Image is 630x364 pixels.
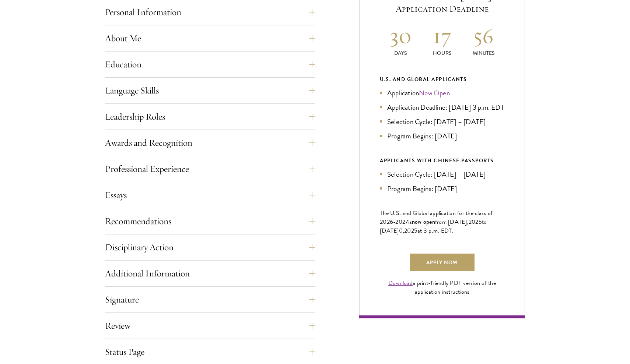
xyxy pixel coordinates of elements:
div: U.S. and Global Applicants [380,75,504,84]
div: APPLICANTS WITH CHINESE PASSPORTS [380,156,504,165]
span: 202 [469,218,479,226]
a: Apply Now [410,254,475,271]
span: to [DATE] [380,218,487,235]
li: Application Deadline: [DATE] 3 p.m. EDT [380,102,504,113]
span: 5 [414,226,417,235]
span: is [408,218,412,226]
button: Review [105,317,315,335]
li: Program Begins: [DATE] [380,183,504,194]
span: , [403,226,404,235]
span: 0 [399,226,403,235]
button: Language Skills [105,82,315,99]
button: Signature [105,291,315,308]
button: Disciplinary Action [105,238,315,256]
button: Essays [105,186,315,204]
span: 202 [404,226,414,235]
h2: 17 [421,22,463,49]
button: About Me [105,29,315,47]
a: Now Open [419,88,450,98]
p: Days [380,49,421,57]
button: Education [105,56,315,73]
button: Leadership Roles [105,108,315,126]
p: Hours [421,49,463,57]
h2: 30 [380,22,421,49]
a: Download [388,279,413,287]
span: 5 [479,218,482,226]
button: Awards and Recognition [105,134,315,152]
li: Application [380,88,504,98]
li: Selection Cycle: [DATE] – [DATE] [380,169,504,180]
button: Additional Information [105,265,315,282]
div: a print-friendly PDF version of the application instructions [380,279,504,296]
h2: 56 [463,22,504,49]
li: Program Begins: [DATE] [380,131,504,141]
li: Selection Cycle: [DATE] – [DATE] [380,116,504,127]
span: 7 [405,218,408,226]
button: Status Page [105,343,315,361]
span: 6 [390,218,393,226]
span: -202 [393,218,405,226]
p: Minutes [463,49,504,57]
span: now open [412,218,435,226]
span: at 3 p.m. EDT. [417,226,454,235]
button: Personal Information [105,3,315,21]
span: from [DATE], [435,218,469,226]
button: Professional Experience [105,160,315,178]
button: Recommendations [105,212,315,230]
span: The U.S. and Global application for the class of 202 [380,209,493,226]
